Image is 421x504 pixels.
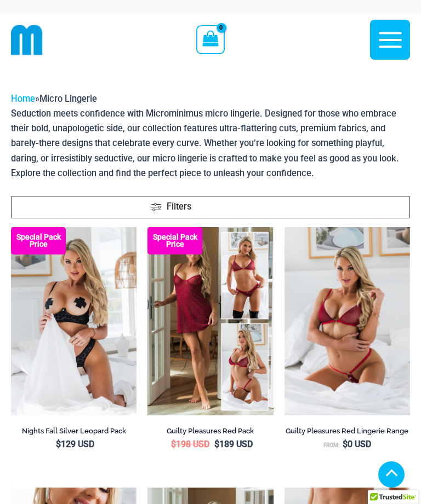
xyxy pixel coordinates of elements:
[11,426,136,436] h2: Nights Fall Silver Leopard Pack
[147,234,202,248] b: Special Pack Price
[11,426,136,439] a: Nights Fall Silver Leopard Pack
[11,227,136,415] a: Nights Fall Silver Leopard 1036 Bra 6046 Thong 09v2 Nights Fall Silver Leopard 1036 Bra 6046 Thon...
[56,439,94,449] bdi: 129 USD
[323,442,340,448] span: From:
[285,426,410,436] h2: Guilty Pleasures Red Lingerie Range
[343,439,371,449] bdi: 0 USD
[285,426,410,439] a: Guilty Pleasures Red Lingerie Range
[11,94,35,104] a: Home
[11,227,136,415] img: Nights Fall Silver Leopard 1036 Bra 6046 Thong 09v2
[11,94,97,104] span: »
[147,426,273,436] h2: Guilty Pleasures Red Pack
[11,106,410,180] p: Seduction meets confidence with Microminimus micro lingerie. Designed for those who embrace their...
[285,227,410,415] a: Guilty Pleasures Red 1045 Bra 689 Micro 05Guilty Pleasures Red 1045 Bra 689 Micro 06Guilty Pleasu...
[39,94,97,104] span: Micro Lingerie
[11,24,43,56] img: cropped mm emblem
[11,234,66,248] b: Special Pack Price
[285,227,410,415] img: Guilty Pleasures Red 1045 Bra 689 Micro 05
[343,439,348,449] span: $
[11,196,410,218] a: Filters
[171,439,209,449] bdi: 198 USD
[214,439,253,449] bdi: 189 USD
[147,227,273,415] a: Guilty Pleasures Red Collection Pack F Guilty Pleasures Red Collection Pack BGuilty Pleasures Red...
[147,227,273,415] img: Guilty Pleasures Red Collection Pack F
[56,439,61,449] span: $
[147,426,273,439] a: Guilty Pleasures Red Pack
[214,439,219,449] span: $
[167,200,191,214] span: Filters
[196,25,224,54] a: View Shopping Cart, empty
[171,439,176,449] span: $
